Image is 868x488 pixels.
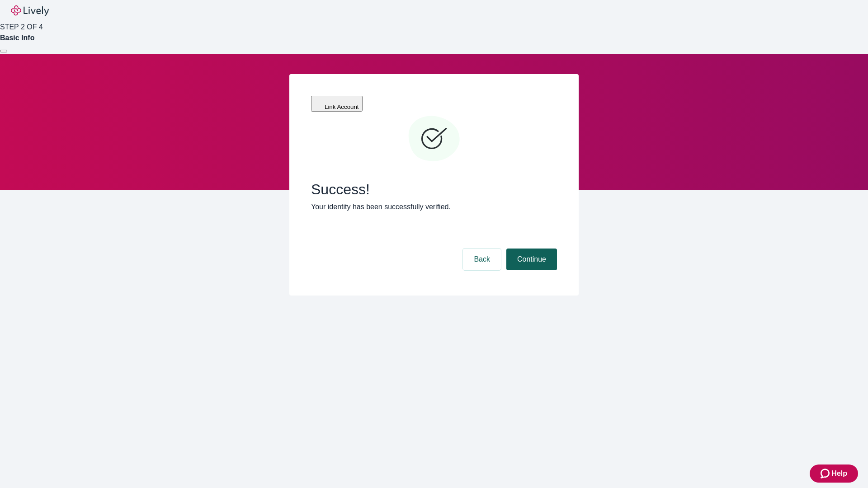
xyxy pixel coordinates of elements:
svg: Checkmark icon [407,112,461,166]
button: Continue [506,249,557,270]
button: Zendesk support iconHelp [810,465,858,483]
svg: Zendesk support icon [821,468,831,479]
p: Your identity has been successfully verified. [311,202,557,212]
img: Lively [11,5,49,16]
button: Back [463,249,501,270]
button: Link Account [311,96,363,112]
span: Help [831,468,847,479]
span: Success! [311,181,557,198]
